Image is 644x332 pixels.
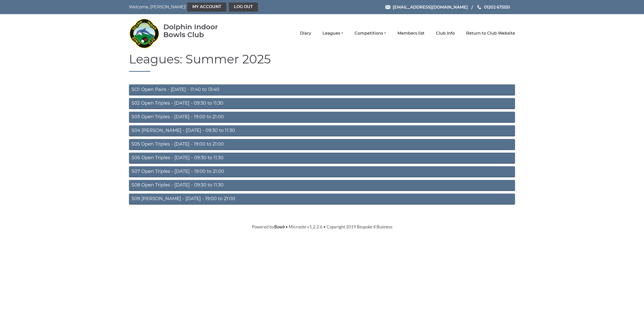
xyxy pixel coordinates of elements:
a: Members list [397,31,424,36]
a: S08 Open Triples - [DATE] - 09:30 to 11:30 [129,180,515,191]
a: S03 Open Triples - [DATE] - 19:00 to 21:00 [129,112,515,123]
span: 01202 675551 [484,5,510,9]
a: Competitions [355,31,386,36]
nav: Welcome, [PERSON_NAME]! [129,3,285,12]
a: S07 Open Triples - [DATE] - 19:00 to 21:00 [129,166,515,177]
a: Return to Club Website [466,31,515,36]
a: Phone us 01202 675551 [477,4,510,10]
a: Club Info [436,31,455,36]
a: S05 Open Triples - [DATE] - 19:00 to 21:00 [129,139,515,150]
a: S06 Open Triples - [DATE] - 09:30 to 11:30 [129,153,515,164]
h1: Leagues: Summer 2025 [129,53,515,72]
div: Dolphin Indoor Bowls Club [163,23,234,39]
a: S04 [PERSON_NAME] - [DATE] - 09:30 to 11:30 [129,125,515,136]
a: S02 Open Triples - [DATE] - 09:30 to 11:30 [129,98,515,109]
img: Dolphin Indoor Bowls Club [129,16,159,51]
a: Email [EMAIL_ADDRESS][DOMAIN_NAME] [385,4,468,10]
a: Diary [300,31,311,36]
span: [EMAIL_ADDRESS][DOMAIN_NAME] [393,5,468,9]
img: Email [385,5,390,9]
a: Leagues [323,31,343,36]
span: Powered by • Microsite v1.2.2.6 • Copyright 2019 Bespoke 4 Business [252,224,392,229]
a: Log out [229,3,258,12]
a: SO1 Open Pairs - [DATE] - 11:40 to 13:40 [129,84,515,96]
a: My Account [187,3,226,12]
a: S09 [PERSON_NAME] - [DATE] - 19:00 to 21:00 [129,194,515,205]
a: Bowlr [274,224,285,229]
img: Phone us [477,5,481,9]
